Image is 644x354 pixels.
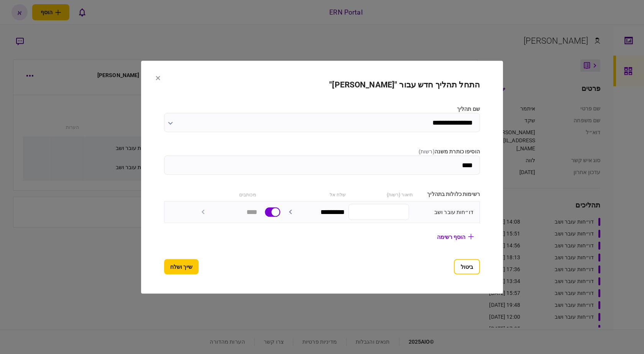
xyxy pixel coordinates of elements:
[164,113,480,132] input: שם תהליך
[413,208,473,216] div: דו״חות עובר ושב
[431,230,480,244] button: הוסף רשימה
[164,147,480,155] label: הוסיפו כותרת משנה
[164,155,480,175] input: הוסיפו כותרת משנה
[419,148,435,154] span: ( רשות )
[283,190,346,198] div: שלח אל
[164,259,199,274] button: שייך ושלח
[164,105,480,113] label: שם תהליך
[164,80,480,89] h2: התחל תהליך חדש עבור "[PERSON_NAME]"
[350,190,413,198] div: תיאור (רשות)
[417,190,480,198] div: רשימות כלולות בתהליך
[193,190,256,198] div: מכותבים
[454,259,480,274] button: ביטול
